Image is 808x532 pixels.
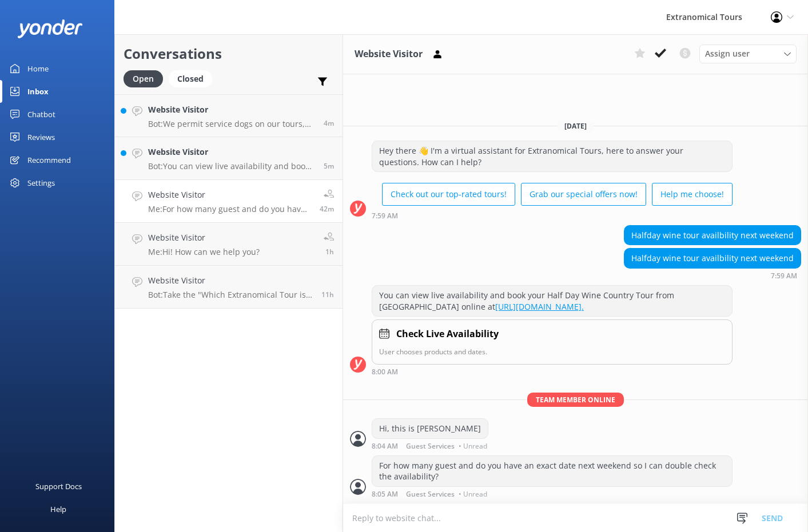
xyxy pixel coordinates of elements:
[771,273,797,279] strong: 7:59 AM
[148,204,311,214] p: Me: For how many guest and do you have an exact date next weekend so I can double check the avail...
[372,141,732,171] div: Hey there 👋 I'm a virtual assistant for Extranomical Tours, here to answer your questions. How ca...
[527,393,624,407] span: Team member online
[372,456,732,486] div: For how many guest and do you have an exact date next weekend so I can double check the availabil...
[115,266,343,309] a: Website VisitorBot:Take the "Which Extranomical Tour is Right for Me?" quiz [URL][DOMAIN_NAME] .11h
[372,369,398,375] strong: 8:00 AM
[27,57,49,80] div: Home
[148,161,315,171] p: Bot: You can view live availability and book wine tours online. Here are some options: - Half Day...
[148,119,315,129] p: Bot: We permit service dogs on our tours, provided they are required because of a disability and ...
[379,346,725,357] p: User chooses products and dates.
[396,327,499,342] h4: Check Live Availability
[372,443,398,450] strong: 8:04 AM
[115,137,343,180] a: Website VisitorBot:You can view live availability and book wine tours online. Here are some optio...
[148,146,315,158] h4: Website Visitor
[372,490,733,498] div: Oct 08 2025 08:05am (UTC -07:00) America/Tijuana
[382,183,515,206] button: Check out our top-rated tours!
[27,126,55,149] div: Reviews
[652,183,733,206] button: Help me choose!
[148,231,260,244] h4: Website Visitor
[50,498,66,521] div: Help
[459,491,487,498] span: • Unread
[624,226,801,245] div: Halfday wine tour availbility next weekend
[558,121,594,131] span: [DATE]
[406,491,455,498] span: Guest Services
[521,183,646,206] button: Grab our special offers now!
[27,80,49,103] div: Inbox
[115,180,343,223] a: Website VisitorMe:For how many guest and do you have an exact date next weekend so I can double c...
[124,70,163,87] div: Open
[325,247,334,257] span: Oct 08 2025 07:14am (UTC -07:00) America/Tijuana
[372,367,733,375] div: Oct 08 2025 08:00am (UTC -07:00) America/Tijuana
[372,419,488,438] div: Hi, this is [PERSON_NAME]
[372,213,398,219] strong: 7:59 AM
[169,72,218,85] a: Closed
[35,475,82,498] div: Support Docs
[406,443,455,450] span: Guest Services
[372,491,398,498] strong: 8:05 AM
[372,286,732,316] div: You can view live availability and book your Half Day Wine Country Tour from [GEOGRAPHIC_DATA] on...
[169,70,212,87] div: Closed
[148,103,315,116] h4: Website Visitor
[624,271,801,279] div: Oct 08 2025 07:59am (UTC -07:00) America/Tijuana
[459,443,487,450] span: • Unread
[320,204,334,214] span: Oct 08 2025 08:05am (UTC -07:00) America/Tijuana
[324,118,334,128] span: Oct 08 2025 08:43am (UTC -07:00) America/Tijuana
[124,72,169,85] a: Open
[115,223,343,266] a: Website VisitorMe:Hi! How can we help you?1h
[699,45,797,63] div: Assign User
[27,149,71,171] div: Recommend
[17,19,83,38] img: yonder-white-logo.png
[372,211,733,219] div: Oct 08 2025 07:59am (UTC -07:00) America/Tijuana
[148,247,260,257] p: Me: Hi! How can we help you?
[624,249,801,268] div: Halfday wine tour availbility next weekend
[372,442,490,450] div: Oct 08 2025 08:04am (UTC -07:00) America/Tijuana
[27,171,55,194] div: Settings
[355,47,423,62] h3: Website Visitor
[27,103,55,126] div: Chatbot
[321,290,334,299] span: Oct 07 2025 09:44pm (UTC -07:00) America/Tijuana
[324,161,334,171] span: Oct 08 2025 08:42am (UTC -07:00) America/Tijuana
[148,189,311,201] h4: Website Visitor
[495,301,584,312] a: [URL][DOMAIN_NAME].
[148,290,313,300] p: Bot: Take the "Which Extranomical Tour is Right for Me?" quiz [URL][DOMAIN_NAME] .
[705,47,750,60] span: Assign user
[124,43,334,65] h2: Conversations
[148,274,313,287] h4: Website Visitor
[115,94,343,137] a: Website VisitorBot:We permit service dogs on our tours, provided they are required because of a d...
